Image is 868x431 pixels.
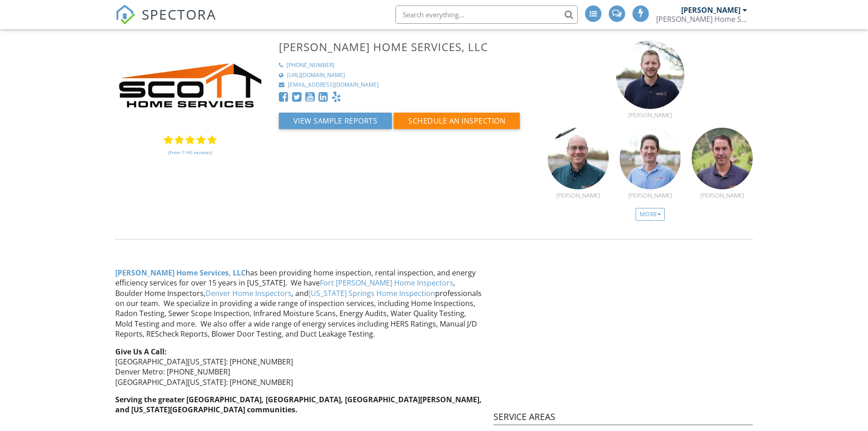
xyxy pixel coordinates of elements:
[394,119,520,129] a: Schedule an Inspection
[115,268,246,278] a: [PERSON_NAME] Home Services, LLC
[115,347,483,388] p: [GEOGRAPHIC_DATA][US_STATE]: [PHONE_NUMBER] Denver Metro: [PHONE_NUMBER] [GEOGRAPHIC_DATA][US_STA...
[279,81,537,89] a: [EMAIL_ADDRESS][DOMAIN_NAME]
[205,288,292,298] a: Denver Home Inspectors
[287,72,345,79] div: [URL][DOMAIN_NAME]
[308,288,435,298] a: [US_STATE] Springs Home Inspection
[115,347,167,357] strong: Give Us A Call:
[636,208,665,221] div: More
[115,5,135,25] img: The Best Home Inspection Software - Spectora
[548,182,609,199] a: [PERSON_NAME]
[287,62,334,69] div: [PHONE_NUMBER]
[620,128,681,189] img: dave_new_sq_close.jpg
[115,41,265,130] img: HS_logo_Black_w_background.png
[279,41,537,53] h3: [PERSON_NAME] Home Services, LLC
[620,192,681,199] div: [PERSON_NAME]
[142,5,216,24] span: SPECTORA
[279,119,394,129] a: View Sample Reports
[279,113,392,129] button: View Sample Reports
[320,278,453,288] a: Fort [PERSON_NAME] Home Inspectors
[115,12,216,31] a: SPECTORA
[656,15,747,24] div: Scott Home Services, LLC
[115,395,482,415] strong: Serving the greater [GEOGRAPHIC_DATA], [GEOGRAPHIC_DATA], [GEOGRAPHIC_DATA][PERSON_NAME], and [US...
[279,72,537,79] a: [URL][DOMAIN_NAME]
[548,192,609,199] div: [PERSON_NAME]
[692,192,753,199] div: [PERSON_NAME]
[601,101,699,119] a: [PERSON_NAME]
[692,182,753,199] a: [PERSON_NAME]
[681,5,740,15] div: [PERSON_NAME]
[620,182,681,199] a: [PERSON_NAME]
[601,111,699,119] div: [PERSON_NAME]
[115,268,483,339] p: has been providing home inspection, rental inspection, and energy efficiency services for over 15...
[692,128,753,189] img: 1000065048.jpg
[394,113,520,129] button: Schedule an Inspection
[279,62,537,69] a: [PHONE_NUMBER]
[616,41,684,109] img: luke_new_sq._close.jpg
[288,81,379,89] div: [EMAIL_ADDRESS][DOMAIN_NAME]
[168,145,212,160] a: (From 1145 reviews)
[395,5,578,24] input: Search everything...
[548,128,609,189] img: todd_new_sq_closer.jpg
